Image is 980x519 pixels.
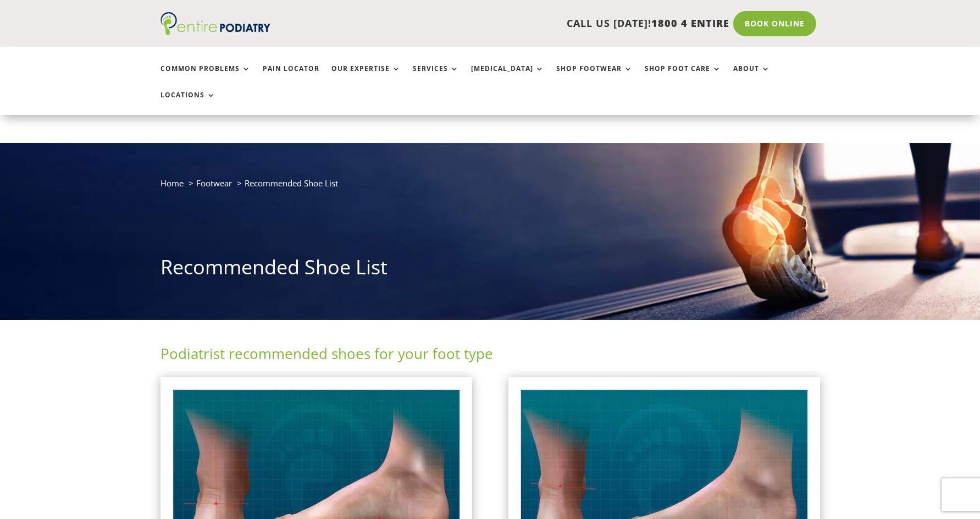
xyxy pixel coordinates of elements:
span: Recommended Shoe List [245,178,338,189]
a: Locations [160,91,215,115]
a: About [733,65,770,89]
a: Home [160,178,184,189]
nav: breadcrumb [160,176,820,198]
span: 1800 4 ENTIRE [651,16,729,30]
img: logo (1) [160,12,270,35]
a: Pain Locator [263,65,319,89]
h1: Recommended Shoe List [160,253,820,286]
a: Services [413,65,459,89]
a: Footwear [196,178,232,189]
a: Common Problems [160,65,251,89]
a: Shop Footwear [556,65,633,89]
h2: Podiatrist recommended shoes for your foot type [160,344,820,369]
a: Our Expertise [331,65,401,89]
a: Shop Foot Care [645,65,721,89]
a: Book Online [733,11,816,36]
p: CALL US [DATE]! [313,16,729,31]
a: [MEDICAL_DATA] [471,65,544,89]
a: Entire Podiatry [160,26,270,37]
